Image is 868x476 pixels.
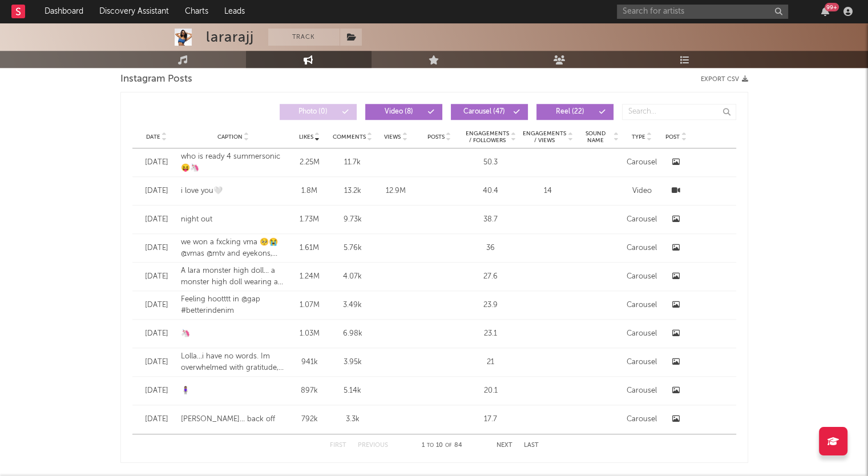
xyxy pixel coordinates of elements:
[333,385,373,397] div: 5.14k
[622,104,736,120] input: Search...
[292,185,327,197] div: 1.8M
[624,414,659,425] div: Carousel
[268,29,340,46] button: Track
[333,243,373,254] div: 5.76k
[333,214,373,225] div: 9.73k
[358,442,388,449] button: Previous
[465,300,516,311] div: 23.9
[333,414,373,425] div: 3.3k
[138,243,175,254] div: [DATE]
[292,385,327,397] div: 897k
[465,243,516,254] div: 36
[617,5,788,19] input: Search for artists
[624,214,659,225] div: Carousel
[181,414,286,425] div: [PERSON_NAME]… back off
[365,104,442,120] button: Video(8)
[181,214,286,225] div: night out
[579,130,612,144] span: Sound Name
[330,442,346,449] button: First
[138,157,175,168] div: [DATE]
[427,443,434,448] span: to
[427,134,444,140] span: Posts
[445,443,452,448] span: of
[373,108,425,115] span: Video ( 8 )
[181,294,286,316] div: Feeling hootttt in @gap #betterindenim
[333,157,373,168] div: 11.7k
[333,271,373,283] div: 4.07k
[451,104,528,120] button: Carousel(47)
[333,328,373,340] div: 6.98k
[181,265,286,288] div: A lara monster high doll… a monster high doll wearing a bindi… we are so up🥹🙊 @monsterhigh
[292,214,327,225] div: 1.73M
[333,300,373,311] div: 3.49k
[544,108,596,115] span: Reel ( 22 )
[624,157,659,168] div: Carousel
[217,134,243,140] span: Caption
[624,357,659,368] div: Carousel
[458,108,511,115] span: Carousel ( 47 )
[522,185,573,197] div: 14
[292,414,327,425] div: 792k
[292,357,327,368] div: 941k
[465,130,509,144] span: Engagements / Followers
[496,442,512,449] button: Next
[138,185,175,197] div: [DATE]
[465,357,516,368] div: 21
[631,134,645,140] span: Type
[138,357,175,368] div: [DATE]
[384,134,401,140] span: Views
[206,29,254,46] div: lararajj
[624,385,659,397] div: Carousel
[181,237,286,259] div: we won a fxcking vma 🥺😭 @vmas @mtv and eyekons, thank you thank you thank you🖤🖤 [PERSON_NAME] நன்றி🤍
[821,7,829,16] button: 99+
[287,108,340,115] span: Photo ( 0 )
[120,72,192,86] span: Instagram Posts
[138,300,175,311] div: [DATE]
[292,271,327,283] div: 1.24M
[465,157,516,168] div: 50.3
[292,300,327,311] div: 1.07M
[624,243,659,254] div: Carousel
[280,104,357,120] button: Photo(0)
[701,76,748,83] button: Export CSV
[522,130,566,144] span: Engagements / Views
[292,243,327,254] div: 1.61M
[181,151,286,174] div: who is ready 4 summersonic😝🦄
[465,328,516,340] div: 23.1
[181,385,286,397] div: 🧍🏽‍♀️
[465,214,516,225] div: 38.7
[825,3,839,11] div: 99 +
[299,134,313,140] span: Likes
[624,185,659,197] div: Video
[138,385,175,397] div: [DATE]
[465,185,516,197] div: 40.4
[138,328,175,340] div: [DATE]
[333,134,366,140] span: Comments
[146,134,160,140] span: Date
[138,271,175,283] div: [DATE]
[624,328,659,340] div: Carousel
[624,271,659,283] div: Carousel
[465,271,516,283] div: 27.6
[524,442,539,449] button: Last
[465,414,516,425] div: 17.7
[181,351,286,373] div: Lolla…i have no words. Im overwhelmed with gratitude, yall really showed up 🥲 To katseye, my sist...
[665,134,680,140] span: Post
[378,185,414,197] div: 12.9M
[181,328,286,340] div: 🦄
[292,157,327,168] div: 2.25M
[624,300,659,311] div: Carousel
[333,357,373,368] div: 3.95k
[138,214,175,225] div: [DATE]
[138,414,175,425] div: [DATE]
[333,185,373,197] div: 13.2k
[292,328,327,340] div: 1.03M
[411,439,474,453] div: 1 10 84
[181,185,286,197] div: i love you🤍
[536,104,613,120] button: Reel(22)
[465,385,516,397] div: 20.1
